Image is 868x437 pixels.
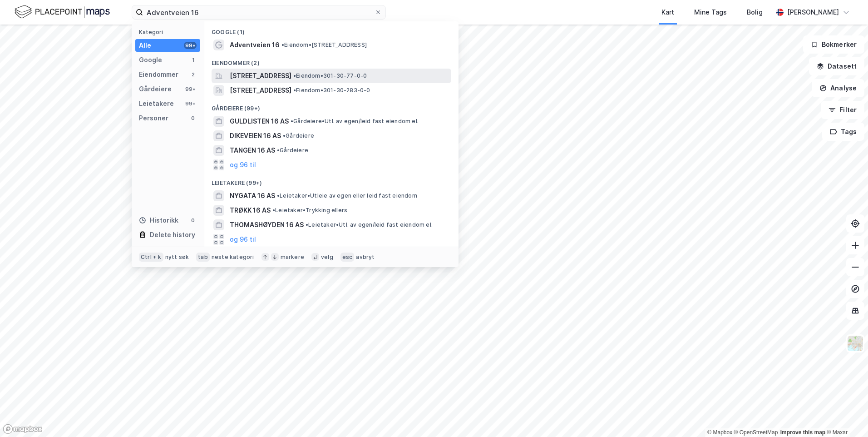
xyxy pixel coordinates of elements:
button: Datasett [809,57,864,75]
a: Mapbox homepage [3,424,43,434]
input: Søk på adresse, matrikkel, gårdeiere, leietakere eller personer [143,5,375,19]
span: • [283,132,286,139]
span: TANGEN 16 AS [230,145,275,156]
div: 99+ [184,42,197,49]
span: NYGATA 16 AS [230,190,275,201]
div: Kart [661,7,674,18]
div: 2 [189,71,197,78]
div: Historikk [139,215,178,226]
div: Delete history [150,229,195,240]
div: Personer [139,113,168,124]
button: Bokmerker [803,35,864,54]
span: Leietaker • Utl. av egen/leid fast eiendom el. [306,221,433,228]
span: Gårdeiere [277,147,308,154]
span: Leietaker • Trykking ellers [272,207,347,214]
div: Gårdeiere (99+) [204,98,459,114]
span: GULDLISTEN 16 AS [230,116,289,127]
span: • [293,87,296,94]
div: Google [139,55,162,65]
div: Ctrl + k [139,253,163,262]
div: esc [340,253,355,262]
div: 1 [189,56,197,64]
button: Tags [822,123,864,141]
div: markere [281,253,304,261]
a: Improve this map [780,429,825,436]
a: Mapbox [707,429,732,436]
span: Eiendom • [STREET_ADDRESS] [281,41,367,49]
button: Analyse [812,79,864,97]
span: • [277,147,280,154]
div: avbryt [356,253,375,261]
span: Gårdeiere • Utl. av egen/leid fast eiendom el. [291,118,419,125]
div: Bolig [747,7,763,18]
div: Mine Tags [694,7,727,18]
span: • [281,41,284,48]
span: • [272,207,275,214]
div: 0 [189,217,197,224]
div: velg [321,253,333,261]
span: [STREET_ADDRESS] [230,70,291,81]
span: Gårdeiere [283,132,314,139]
span: THOMASHØYDEN 16 AS [230,219,304,230]
span: DIKEVEIEN 16 AS [230,130,281,141]
span: • [291,118,293,124]
div: Gårdeiere [139,84,172,94]
div: 99+ [184,100,197,107]
span: • [293,72,296,79]
div: Google (1) [204,21,459,38]
div: 99+ [184,85,197,93]
span: Adventveien 16 [230,40,280,50]
div: Leietakere (99+) [204,172,459,189]
iframe: Chat Widget [823,393,868,437]
div: 0 [189,114,197,122]
a: OpenStreetMap [734,429,778,436]
span: TRØKK 16 AS [230,205,271,216]
button: og 96 til [230,159,256,170]
div: Alle [139,40,151,51]
button: Filter [821,101,864,119]
div: Leietakere [139,98,174,109]
span: • [277,192,280,199]
div: [PERSON_NAME] [787,7,839,18]
div: Eiendommer [139,69,178,80]
span: Eiendom • 301-30-283-0-0 [293,87,370,94]
div: neste kategori [212,253,254,261]
span: • [306,221,308,228]
img: logo.f888ab2527a4732fd821a326f86c7f29.svg [15,4,110,20]
span: [STREET_ADDRESS] [230,85,291,96]
span: Eiendom • 301-30-77-0-0 [293,72,367,79]
span: Leietaker • Utleie av egen eller leid fast eiendom [277,192,417,199]
div: tab [196,253,210,262]
div: nytt søk [165,253,189,261]
div: Kategori [139,29,200,35]
img: Z [847,335,864,352]
div: Eiendommer (2) [204,52,459,69]
button: og 96 til [230,234,256,245]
